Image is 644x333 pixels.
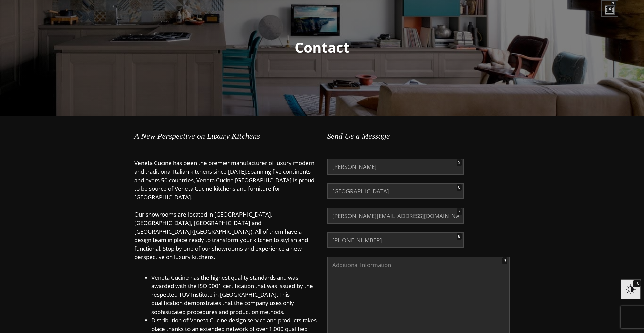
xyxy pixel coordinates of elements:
input: Phone Number [327,232,464,248]
span: Veneta Cucine has been the premier manufacturer of luxury modern and traditional Italian kitchens... [134,159,314,176]
span: A New Perspective on Luxury Kitchens [134,132,260,140]
span: Veneta Cucine has the highest quality standards and was awarded with the ISO 9001 certification t... [151,274,313,316]
span: Send Us a Message [327,132,390,140]
input: E-mail [327,208,464,224]
span: Our showrooms are located in [GEOGRAPHIC_DATA], [GEOGRAPHIC_DATA], [GEOGRAPHIC_DATA] and [GEOGRAP... [134,210,308,261]
input: First name [327,159,464,175]
input: Last name [327,183,464,199]
img: burger-menu-svgrepo-com-30x30.jpg [605,5,615,15]
span: Spanning five continents and overs 50 countries, Veneta Cucine [GEOGRAPHIC_DATA] is proud to be s... [134,168,314,201]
